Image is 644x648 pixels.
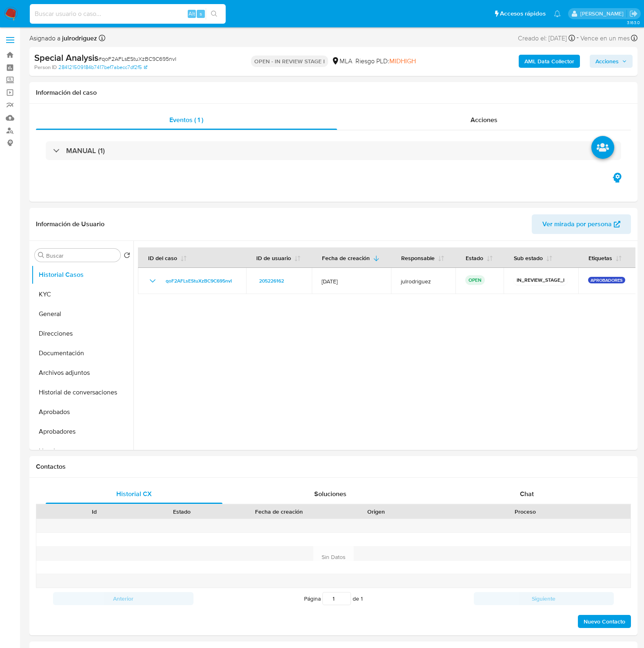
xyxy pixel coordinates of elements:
[31,304,133,324] button: General
[30,9,226,19] input: Buscar usuario o caso...
[31,265,133,285] button: Historial Casos
[251,56,328,67] p: OPEN - IN REVIEW STAGE I
[554,10,561,17] a: Notificaciones
[580,34,630,43] span: Vence en un mes
[338,508,414,516] div: Origen
[584,616,625,627] span: Nuevo Contacto
[53,592,193,605] button: Anterior
[200,10,202,18] span: s
[577,33,579,44] span: -
[36,220,104,228] h1: Información de Usuario
[58,64,147,71] a: 284121509184b7417bef7abecc7df2f5
[426,508,625,516] div: Proceso
[31,363,133,383] button: Archivos adjuntos
[361,595,363,603] span: 1
[231,508,326,516] div: Fecha de creación
[524,55,574,68] b: AML Data Collector
[66,146,105,155] h3: MANUAL (1)
[36,463,631,471] h1: Contactos
[31,324,133,343] button: Direcciones
[189,10,195,18] span: Alt
[331,57,352,66] div: MLA
[542,214,612,234] span: Ver mirada por persona
[520,489,534,499] span: Chat
[124,252,130,261] button: Volver al orden por defecto
[31,383,133,402] button: Historial de conversaciones
[98,55,176,63] span: # qoF2AFLsEStuXzBC9C695nvI
[169,115,203,125] span: Eventos ( 1 )
[116,489,152,499] span: Historial CX
[46,252,117,259] input: Buscar
[34,51,98,64] b: Special Analysis
[304,592,363,605] span: Página de
[595,55,619,68] span: Acciones
[389,56,416,66] span: MIDHIGH
[31,441,133,461] button: Lista Interna
[314,489,346,499] span: Soluciones
[36,89,631,97] h1: Información del caso
[46,141,621,160] div: MANUAL (1)
[590,55,633,68] button: Acciones
[31,422,133,441] button: Aprobadores
[56,508,133,516] div: Id
[474,592,614,605] button: Siguiente
[578,615,631,628] button: Nuevo Contacto
[31,285,133,304] button: KYC
[471,115,497,125] span: Acciones
[144,508,220,516] div: Estado
[500,9,546,18] span: Accesos rápidos
[60,33,97,43] b: julrodriguez
[532,214,631,234] button: Ver mirada por persona
[580,10,626,18] p: julieta.rodriguez@mercadolibre.com
[34,64,57,71] b: Person ID
[629,9,638,18] a: Salir
[518,33,575,44] div: Creado el: [DATE]
[31,343,133,363] button: Documentación
[519,55,580,68] button: AML Data Collector
[355,57,416,66] span: Riesgo PLD:
[29,34,97,43] span: Asignado a
[206,8,222,20] button: search-icon
[38,252,44,258] button: Buscar
[31,402,133,422] button: Aprobados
